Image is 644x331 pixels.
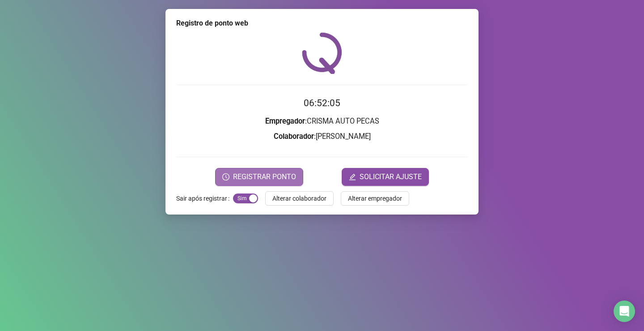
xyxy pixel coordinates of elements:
[614,301,635,322] div: Open Intercom Messenger
[176,116,468,127] h3: : CRISMA AUTO PECAS
[348,193,402,203] span: Alterar empregador
[176,191,233,206] label: Sair após registrar
[342,168,429,186] button: editSOLICITAR AJUSTE
[349,173,356,181] span: edit
[265,117,305,125] strong: Empregador
[215,168,303,186] button: REGISTRAR PONTO
[265,191,334,206] button: Alterar colaborador
[304,98,340,108] time: 06:52:05
[176,18,468,29] div: Registro de ponto web
[341,191,409,206] button: Alterar empregador
[274,132,314,141] strong: Colaborador
[302,32,342,74] img: QRPoint
[233,172,296,182] span: REGISTRAR PONTO
[222,173,229,181] span: clock-circle
[176,131,468,142] h3: : [PERSON_NAME]
[272,193,326,203] span: Alterar colaborador
[360,172,422,182] span: SOLICITAR AJUSTE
